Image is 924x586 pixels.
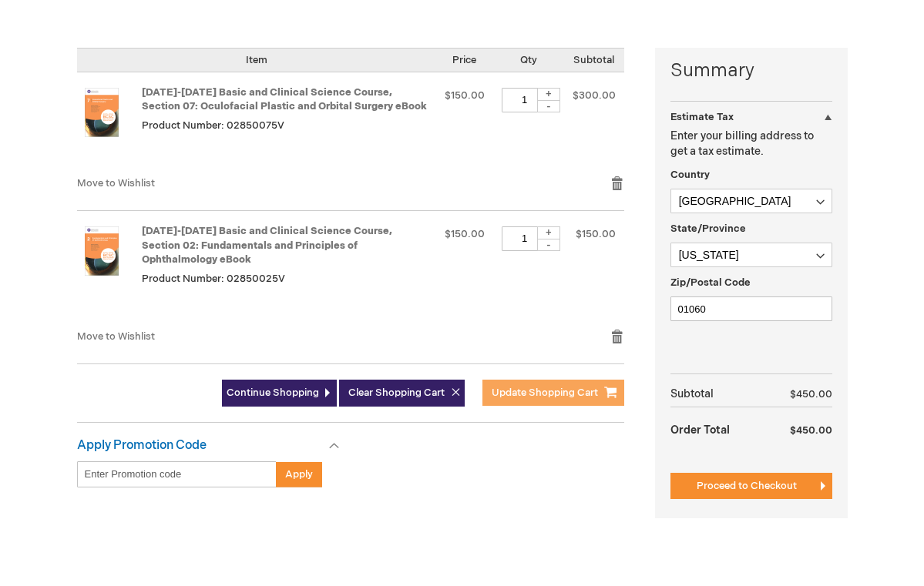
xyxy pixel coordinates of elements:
[227,387,319,399] span: Continue Shopping
[142,119,284,132] span: Product Number: 02850075V
[576,228,616,240] span: $150.00
[697,480,797,492] span: Proceed to Checkout
[670,473,832,499] button: Proceed to Checkout
[537,226,560,239] div: +
[573,54,614,66] span: Subtotal
[445,228,485,240] span: $150.00
[670,169,710,181] span: Country
[502,226,548,251] input: Qty
[482,380,624,406] button: Update Shopping Cart
[222,380,337,407] a: Continue Shopping
[537,100,560,112] div: -
[790,388,832,400] span: $450.00
[537,88,560,101] div: +
[502,88,548,112] input: Qty
[670,382,761,407] th: Subtotal
[339,380,465,407] button: Clear Shopping Cart
[77,226,142,313] a: 2025-2026 Basic and Clinical Science Course, Section 02: Fundamentals and Principles of Ophthalmo...
[520,54,537,66] span: Qty
[670,416,730,443] strong: Order Total
[670,223,746,235] span: State/Province
[276,461,322,487] button: Apply
[452,54,476,66] span: Price
[142,86,427,113] a: [DATE]-[DATE] Basic and Clinical Science Course, Section 07: Oculofacial Plastic and Orbital Surg...
[77,330,155,343] a: Move to Wishlist
[77,88,142,160] a: 2025-2026 Basic and Clinical Science Course, Section 07: Oculofacial Plastic and Orbital Surgery ...
[670,129,832,159] p: Enter your billing address to get a tax estimate.
[77,438,207,453] strong: Apply Promotion Code
[670,58,832,84] strong: Summary
[142,273,285,285] span: Product Number: 02850025V
[246,54,267,66] span: Item
[77,177,155,189] a: Move to Wishlist
[492,387,598,399] span: Update Shopping Cart
[790,424,832,437] span: $450.00
[142,225,392,266] a: [DATE]-[DATE] Basic and Clinical Science Course, Section 02: Fundamentals and Principles of Ophth...
[670,111,734,123] strong: Estimate Tax
[537,239,560,251] div: -
[348,387,445,399] span: Clear Shopping Cart
[285,468,313,481] span: Apply
[670,276,751,289] span: Zip/Postal Code
[77,88,126,137] img: 2025-2026 Basic and Clinical Science Course, Section 07: Oculofacial Plastic and Orbital Surgery ...
[445,89,485,102] span: $150.00
[77,461,277,487] input: Enter Promotion code
[77,226,126,276] img: 2025-2026 Basic and Clinical Science Course, Section 02: Fundamentals and Principles of Ophthalmo...
[573,89,616,102] span: $300.00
